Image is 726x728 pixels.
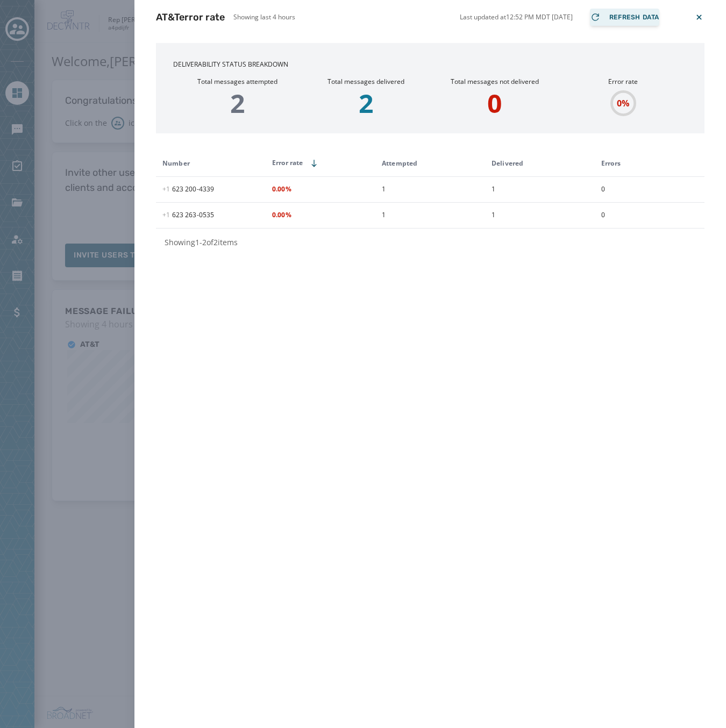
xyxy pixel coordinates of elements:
[173,60,687,69] h3: Deliverability Status Breakdown
[382,159,417,168] span: Attempted
[430,90,559,116] p: 0
[601,159,621,168] span: Errors
[601,210,605,219] span: 0
[590,9,659,26] button: Refresh Data
[165,237,238,247] span: Showing 1 - 2 of 2 items
[272,210,291,219] span: 0.00%
[272,184,291,194] span: 0.00%
[601,184,605,194] span: 0
[162,159,190,168] span: Number
[492,210,495,219] span: 1
[173,77,302,86] h4: Total messages attempted
[162,184,214,194] span: 623 200 - 4339
[156,12,225,22] h2: AT&T error rate
[272,158,303,167] span: Error rate
[233,14,295,20] p: Showing last 4 hours
[382,184,386,194] span: 1
[173,90,302,116] p: 2
[302,77,430,86] h4: Total messages delivered
[460,14,573,20] p: Last updated at 12:52 PM MDT [DATE]
[302,90,430,116] p: 2
[382,210,386,219] span: 1
[492,184,495,194] span: 1
[492,159,523,168] span: Delivered
[162,210,214,219] span: 623 263 - 0535
[610,90,636,116] div: 0 %
[609,13,659,22] span: Refresh Data
[162,210,172,219] span: +1
[430,77,559,86] h4: Total messages not delivered
[559,77,687,86] h4: Error rate
[162,184,172,194] span: +1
